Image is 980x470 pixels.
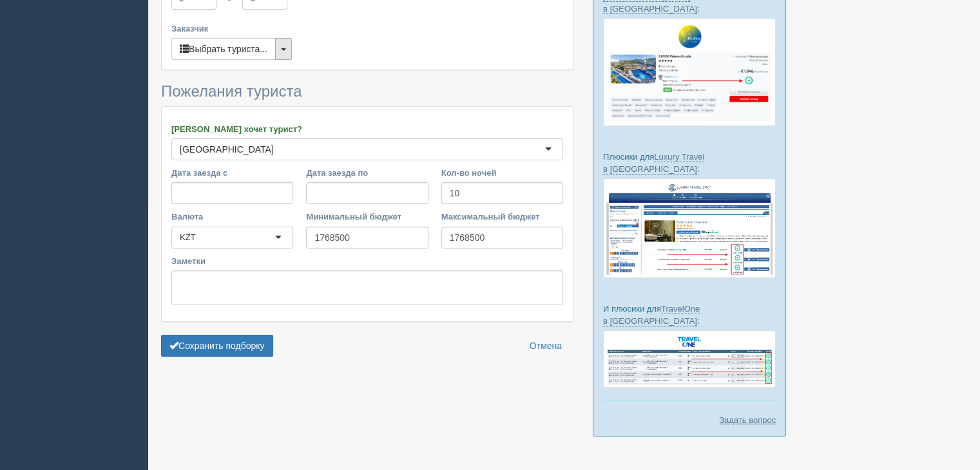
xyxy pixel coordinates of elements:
img: travel-one-%D0%BF%D1%96%D0%B4%D0%B1%D1%96%D1%80%D0%BA%D0%B0-%D1%81%D1%80%D0%BC-%D0%B4%D0%BB%D1%8F... [603,330,776,388]
label: Дата заезда с [171,167,293,179]
div: [GEOGRAPHIC_DATA] [180,143,274,156]
label: [PERSON_NAME] хочет турист? [171,123,563,135]
p: И плюсики для : [603,303,776,327]
a: Luxury Travel в [GEOGRAPHIC_DATA] [603,152,704,174]
a: Задать вопрос [719,414,776,426]
div: KZT [180,231,196,244]
label: Максимальный бюджет [441,211,563,223]
label: Кол-во ночей [441,167,563,179]
input: 7-10 или 7,10,14 [441,182,563,204]
img: luxury-travel-%D0%BF%D0%BE%D0%B4%D0%B1%D0%BE%D1%80%D0%BA%D0%B0-%D1%81%D1%80%D0%BC-%D0%B4%D0%BB%D1... [603,178,776,277]
label: Заметки [171,255,563,267]
label: Заказчик [171,23,563,35]
button: Выбрать туриста... [171,38,276,60]
span: Пожелания туриста [161,82,302,100]
button: Сохранить подборку [161,335,273,357]
label: Дата заезда по [306,167,428,179]
label: Валюта [171,211,293,223]
a: TravelOne в [GEOGRAPHIC_DATA] [603,304,700,326]
a: Отмена [521,335,570,357]
img: fly-joy-de-proposal-crm-for-travel-agency.png [603,18,776,126]
p: Плюсики для : [603,151,776,175]
label: Минимальный бюджет [306,211,428,223]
